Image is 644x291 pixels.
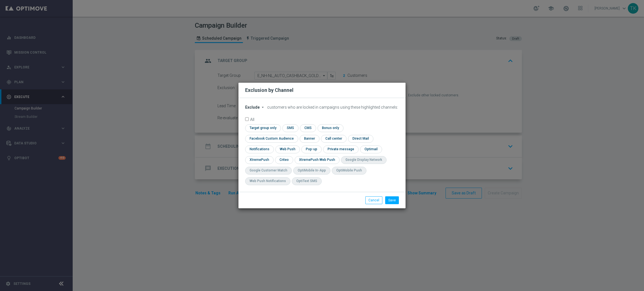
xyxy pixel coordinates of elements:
[345,158,382,162] div: Google Display Network
[250,179,286,183] div: Web Push Notifications
[296,179,317,183] div: OptiText SMS
[245,105,399,110] div: customers who are locked in campaigns using these highlighted channels:
[245,105,266,110] button: Exclude arrow_drop_down
[245,87,293,94] h2: Exclusion by Channel
[250,168,287,173] div: Google Customer Match
[365,196,382,204] button: Cancel
[385,196,399,204] button: Save
[261,105,265,109] i: arrow_drop_down
[298,168,326,173] div: OptiMobile In-App
[250,117,254,121] label: All
[336,168,362,173] div: OptiMobile Push
[245,105,260,109] span: Exclude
